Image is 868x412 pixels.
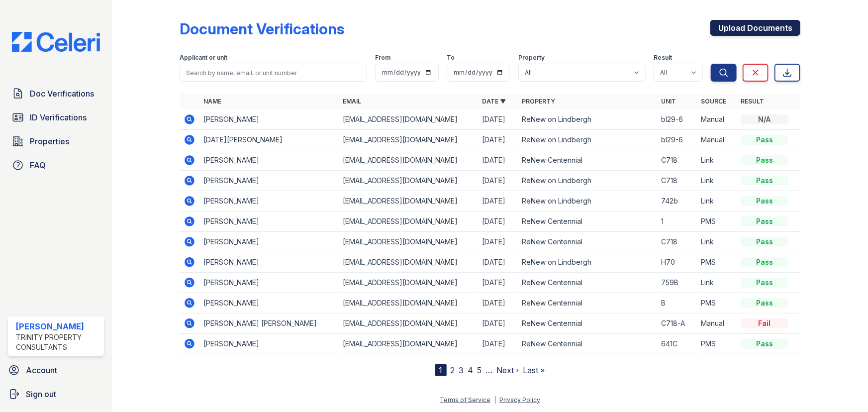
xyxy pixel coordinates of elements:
td: Manual [697,130,737,150]
td: PMS [697,211,737,232]
td: [PERSON_NAME] [199,252,339,273]
div: Pass [741,196,788,206]
td: [PERSON_NAME] [199,273,339,293]
td: [EMAIL_ADDRESS][DOMAIN_NAME] [339,232,478,252]
div: | [494,396,496,404]
div: Document Verifications [180,20,344,38]
td: [EMAIL_ADDRESS][DOMAIN_NAME] [339,211,478,232]
td: [PERSON_NAME] [199,334,339,354]
td: [PERSON_NAME] [199,150,339,171]
a: Account [4,360,108,380]
td: [DATE] [478,171,518,191]
td: [PERSON_NAME] [199,211,339,232]
a: Name [203,98,221,105]
td: PMS [697,334,737,354]
td: [PERSON_NAME] [PERSON_NAME] [199,313,339,334]
label: Property [518,54,545,62]
td: B [657,293,697,313]
label: Applicant or unit [180,54,227,62]
div: Pass [741,237,788,247]
td: PMS [697,293,737,313]
td: ReNew Centennial [518,150,657,171]
div: Pass [741,176,788,186]
td: [EMAIL_ADDRESS][DOMAIN_NAME] [339,313,478,334]
td: Link [697,150,737,171]
a: Privacy Policy [499,396,540,404]
td: [DATE] [478,273,518,293]
td: Link [697,171,737,191]
td: [DATE] [478,130,518,150]
td: 742b [657,191,697,211]
a: Properties [8,131,104,151]
td: Link [697,273,737,293]
td: [EMAIL_ADDRESS][DOMAIN_NAME] [339,273,478,293]
td: bl29-6 [657,130,697,150]
td: [DATE] [478,313,518,334]
td: [DATE] [478,150,518,171]
td: 759B [657,273,697,293]
td: C718 [657,150,697,171]
td: ReNew Centennial [518,211,657,232]
div: Pass [741,135,788,145]
a: ID Verifications [8,107,104,127]
td: [DATE] [478,252,518,273]
div: [PERSON_NAME] [16,320,100,332]
label: To [447,54,455,62]
td: [EMAIL_ADDRESS][DOMAIN_NAME] [339,171,478,191]
div: Pass [741,298,788,308]
a: Property [522,98,555,105]
td: ReNew on Lindbergh [518,130,657,150]
td: Link [697,191,737,211]
a: 4 [468,365,474,375]
td: C718 [657,171,697,191]
td: 641C [657,334,697,354]
a: Result [741,98,764,105]
a: 3 [459,365,464,375]
span: … [486,364,493,376]
td: 1 [657,211,697,232]
label: Result [654,54,672,62]
td: ReNew Centennial [518,334,657,354]
td: [PERSON_NAME] [199,232,339,252]
td: C718-A [657,313,697,334]
td: [DATE] [478,211,518,232]
td: H70 [657,252,697,273]
div: Pass [741,155,788,165]
td: PMS [697,252,737,273]
div: Pass [741,339,788,349]
span: ID Verifications [30,111,87,123]
td: [EMAIL_ADDRESS][DOMAIN_NAME] [339,130,478,150]
td: ReNew Centennial [518,313,657,334]
label: From [375,54,390,62]
button: Sign out [4,384,108,404]
td: C718 [657,232,697,252]
td: [PERSON_NAME] [199,109,339,130]
div: Trinity Property Consultants [16,332,100,352]
span: Account [26,364,57,376]
td: [PERSON_NAME] [199,293,339,313]
td: [PERSON_NAME] [199,191,339,211]
a: FAQ [8,155,104,175]
div: Pass [741,278,788,288]
td: [DATE] [478,191,518,211]
a: Next › [497,365,519,375]
td: ReNew on Lindbergh [518,109,657,130]
div: Pass [741,257,788,267]
td: ReNew on Lindbergh [518,252,657,273]
div: Pass [741,216,788,226]
td: ReNew Centennial [518,232,657,252]
td: ReNew Centennial [518,293,657,313]
div: Fail [741,318,788,328]
a: Unit [661,98,676,105]
td: ReNew on Lindbergh [518,191,657,211]
td: [EMAIL_ADDRESS][DOMAIN_NAME] [339,150,478,171]
a: Upload Documents [710,20,800,36]
div: 1 [435,364,447,376]
a: Doc Verifications [8,84,104,103]
span: Properties [30,135,69,147]
td: [DATE] [478,109,518,130]
a: Source [701,98,726,105]
td: [EMAIL_ADDRESS][DOMAIN_NAME] [339,252,478,273]
td: [DATE] [478,334,518,354]
td: [EMAIL_ADDRESS][DOMAIN_NAME] [339,334,478,354]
